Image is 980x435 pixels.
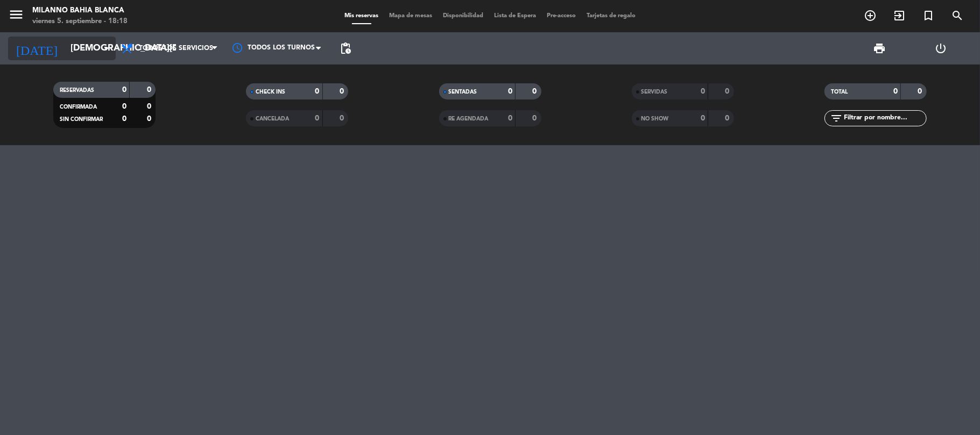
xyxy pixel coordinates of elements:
[32,5,128,16] div: Milanno bahia blanca
[339,13,384,19] span: Mis reservas
[532,115,539,122] strong: 0
[100,42,113,55] i: arrow_drop_down
[60,88,94,93] span: RESERVADAS
[315,115,320,122] strong: 0
[340,115,346,122] strong: 0
[256,89,285,95] span: CHECK INS
[449,116,489,122] span: RE AGENDADA
[508,88,512,95] strong: 0
[384,13,438,19] span: Mapa de mesas
[122,86,126,94] strong: 0
[951,9,964,22] i: search
[8,6,24,23] i: menu
[918,88,924,95] strong: 0
[147,115,153,123] strong: 0
[122,115,126,123] strong: 0
[8,6,24,26] button: menu
[508,115,512,122] strong: 0
[843,112,926,124] input: Filtrar por nombre...
[122,103,126,110] strong: 0
[893,88,898,95] strong: 0
[147,103,153,110] strong: 0
[864,9,877,22] i: add_circle_outline
[701,115,705,122] strong: 0
[935,42,948,55] i: power_settings_new
[532,88,539,95] strong: 0
[438,13,489,19] span: Disponibilidad
[701,88,705,95] strong: 0
[922,9,935,22] i: turned_in_not
[147,86,153,94] strong: 0
[60,104,97,110] span: CONFIRMADA
[449,89,477,95] span: SENTADAS
[489,13,541,19] span: Lista de Espera
[60,117,103,122] span: SIN CONFIRMAR
[873,42,886,55] span: print
[340,88,346,95] strong: 0
[830,112,843,125] i: filter_list
[641,116,669,122] span: NO SHOW
[139,45,213,52] span: Todos los servicios
[581,13,641,19] span: Tarjetas de regalo
[315,88,320,95] strong: 0
[911,32,972,65] div: LOG OUT
[541,13,581,19] span: Pre-acceso
[339,42,352,55] span: pending_actions
[32,16,128,27] div: viernes 5. septiembre - 18:18
[8,37,65,60] i: [DATE]
[256,116,289,122] span: CANCELADA
[893,9,906,22] i: exit_to_app
[725,88,731,95] strong: 0
[831,89,848,95] span: TOTAL
[641,89,668,95] span: SERVIDAS
[725,115,731,122] strong: 0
